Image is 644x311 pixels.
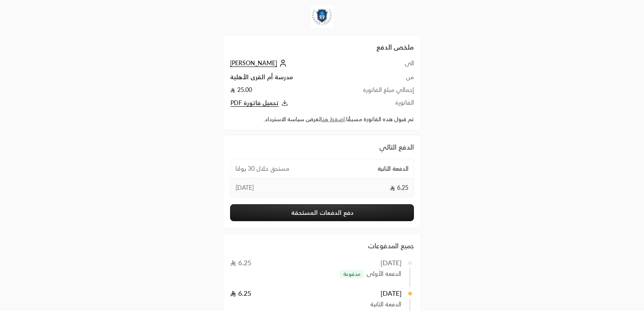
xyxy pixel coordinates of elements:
[230,59,289,67] a: [PERSON_NAME]
[230,59,277,67] span: [PERSON_NAME]
[378,164,408,173] span: الدفعة الثانية
[230,289,251,297] span: 6.25
[321,116,345,122] a: اضغط هنا
[230,73,332,86] td: مدرسة أم القرى الأهلية
[343,271,361,278] span: مدفوعة
[230,86,332,98] td: 25.00
[230,258,251,267] span: 6.25
[332,86,414,98] td: إجمالي مبلغ الفاتورة
[370,300,401,309] span: الدفعة الثانية
[236,183,254,192] span: [DATE]
[230,241,414,251] div: جميع المدفوعات
[230,142,414,152] div: الدفع التالي
[332,73,414,86] td: من
[311,5,333,28] img: Company Logo
[236,164,289,173] span: مستحق خلال 30 يومًا
[332,98,414,108] td: الفاتورة
[390,183,408,192] span: 6.25
[230,204,414,221] button: دفع الدفعات المستحقة
[230,99,279,107] span: تحميل فاتورة PDF
[230,115,414,124] div: تم قبول هذه الفاتورة مسبقًا. لعرض سياسة الاسترداد.
[380,258,402,268] div: [DATE]
[332,59,414,73] td: الى
[230,42,414,52] h2: ملخص الدفع
[366,269,401,278] span: الدفعة الأولى
[230,98,332,108] button: تحميل فاتورة PDF
[380,288,402,298] div: [DATE]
